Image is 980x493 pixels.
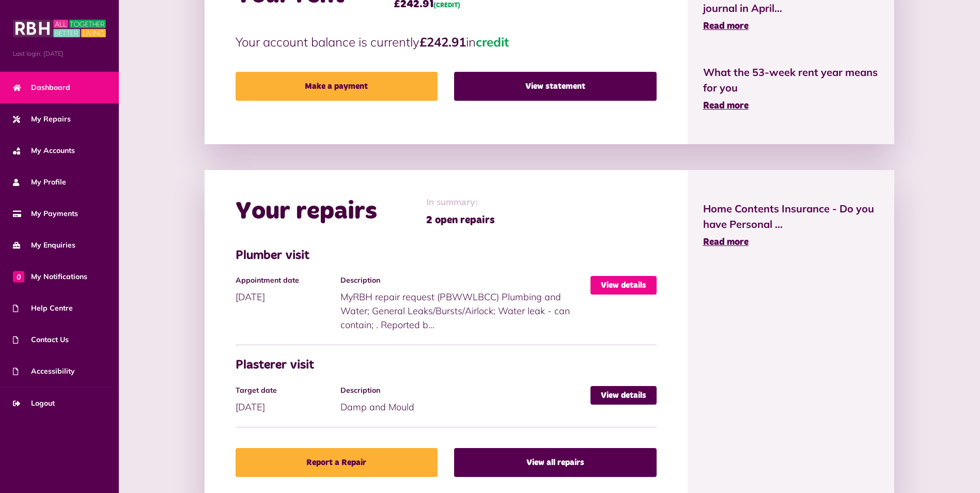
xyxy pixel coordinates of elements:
[13,240,75,251] span: My Enquiries
[236,358,657,373] h3: Plasterer visit
[590,276,657,295] a: View details
[236,386,341,414] div: [DATE]
[13,18,106,39] img: MyRBH
[426,212,495,228] span: 2 open repairs
[236,72,438,101] a: Make a payment
[236,386,336,395] h4: Target date
[476,34,509,50] span: credit
[13,303,73,314] span: Help Centre
[236,197,377,227] h2: Your repairs
[13,208,78,219] span: My Payments
[13,398,55,409] span: Logout
[419,34,466,50] strong: £242.91
[236,249,657,264] h3: Plumber visit
[426,196,495,210] span: In summary:
[340,276,585,285] h4: Description
[433,3,460,9] span: (CREDIT)
[703,101,749,111] span: Read more
[13,334,69,345] span: Contact Us
[13,271,24,282] span: 0
[236,276,341,304] div: [DATE]
[703,201,879,232] span: Home Contents Insurance - Do you have Personal ...
[13,366,75,377] span: Accessibility
[13,49,106,58] span: Last login: [DATE]
[13,145,75,156] span: My Accounts
[703,22,749,31] span: Read more
[703,65,879,113] a: What the 53-week rent year means for you Read more
[703,201,879,250] a: Home Contents Insurance - Do you have Personal ... Read more
[13,114,71,125] span: My Repairs
[340,276,590,332] div: MyRBH repair request (PBWWLBCC) Plumbing and Water; General Leaks/Bursts/Airlock; Water leak - ca...
[236,276,336,285] h4: Appointment date
[454,72,656,101] a: View statement
[13,177,66,188] span: My Profile
[236,33,657,51] p: Your account balance is currently in
[13,271,87,282] span: My Notifications
[454,448,656,477] a: View all repairs
[13,82,70,93] span: Dashboard
[340,386,590,414] div: Damp and Mould
[340,386,585,395] h4: Description
[236,448,438,477] a: Report a Repair
[590,386,657,405] a: View details
[703,238,749,247] span: Read more
[703,65,879,96] span: What the 53-week rent year means for you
